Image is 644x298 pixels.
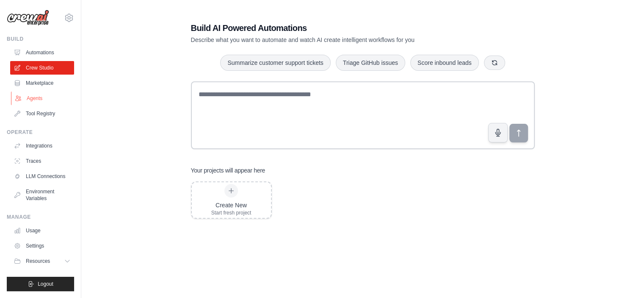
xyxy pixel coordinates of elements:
[7,129,74,136] div: Operate
[11,92,75,105] a: Agents
[10,61,74,75] a: Crew Studio
[220,55,330,71] button: Summarize customer support tickets
[10,254,74,268] button: Resources
[211,201,252,209] div: Create New
[7,277,74,291] button: Logout
[410,55,479,71] button: Score inbound leads
[7,10,49,26] img: Logo
[191,166,265,175] h3: Your projects will appear here
[10,224,74,237] a: Usage
[336,55,405,71] button: Triage GitHub issues
[191,36,475,44] p: Describe what you want to automate and watch AI create intelligent workflows for you
[10,76,74,90] a: Marketplace
[26,258,50,265] span: Resources
[211,209,252,216] div: Start fresh project
[7,214,74,220] div: Manage
[602,257,644,298] iframe: Chat Widget
[10,46,74,59] a: Automations
[10,154,74,168] a: Traces
[10,107,74,120] a: Tool Registry
[10,139,74,153] a: Integrations
[10,239,74,253] a: Settings
[191,22,475,34] h1: Build AI Powered Automations
[10,170,74,183] a: LLM Connections
[488,123,508,142] button: Click to speak your automation idea
[38,281,53,287] span: Logout
[484,56,505,70] button: Get new suggestions
[10,185,74,205] a: Environment Variables
[7,36,74,42] div: Build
